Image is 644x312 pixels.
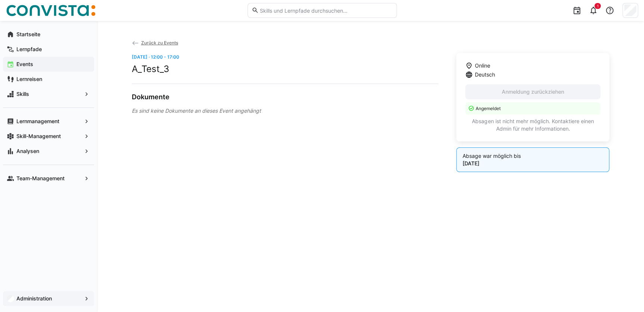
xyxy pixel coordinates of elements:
[475,71,495,78] span: Deutsch
[465,118,601,132] p: Absagen ist nicht mehr möglich. Kontaktiere einen Admin für mehr Informationen.
[141,40,178,46] span: Zurück zu Events
[132,40,178,46] a: Zurück zu Events
[463,152,603,160] p: Absage war möglich bis
[463,160,603,167] p: [DATE]
[465,84,601,99] button: Anmeldung zurückziehen
[259,7,392,14] input: Skills und Lernpfade durchsuchen…
[132,54,179,60] span: [DATE] · 12:00 - 17:00
[132,93,438,101] h3: Dokumente
[597,4,598,8] span: 1
[501,88,565,96] span: Anmeldung zurückziehen
[475,62,490,69] span: Online
[132,107,438,115] div: Es sind keine Dokumente an dieses Event angehängt
[476,105,596,112] p: Angemeldet
[132,63,438,75] h2: A_Test_3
